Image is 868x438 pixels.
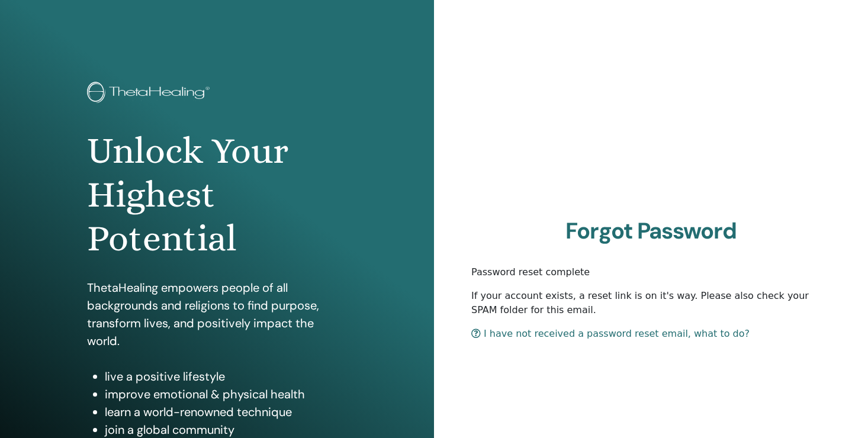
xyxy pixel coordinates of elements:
[105,403,347,421] li: learn a world-renowned technique
[105,385,347,403] li: improve emotional & physical health
[105,368,347,385] li: live a positive lifestyle
[87,279,347,350] p: ThetaHealing empowers people of all backgrounds and religions to find purpose, transform lives, a...
[471,218,831,245] h2: Forgot Password
[471,289,831,317] p: If your account exists, a reset link is on it's way. Please also check your SPAM folder for this ...
[471,328,750,339] a: I have not received a password reset email, what to do?
[87,129,347,261] h1: Unlock Your Highest Potential
[471,265,831,279] p: Password reset complete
